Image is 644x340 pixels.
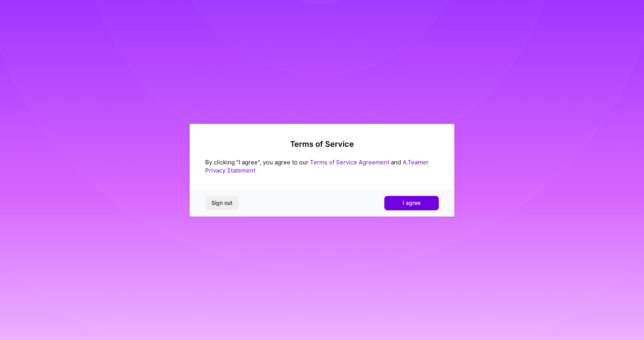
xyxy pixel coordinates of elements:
button: I agree [384,196,439,210]
a: Terms of Service Agreement [310,159,389,166]
span: Sign out [211,199,232,207]
div: By clicking "I agree", you agree to our and [205,158,439,174]
span: I agree [403,199,421,207]
button: Sign out [205,196,239,210]
h2: Terms of Service [205,139,439,149]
